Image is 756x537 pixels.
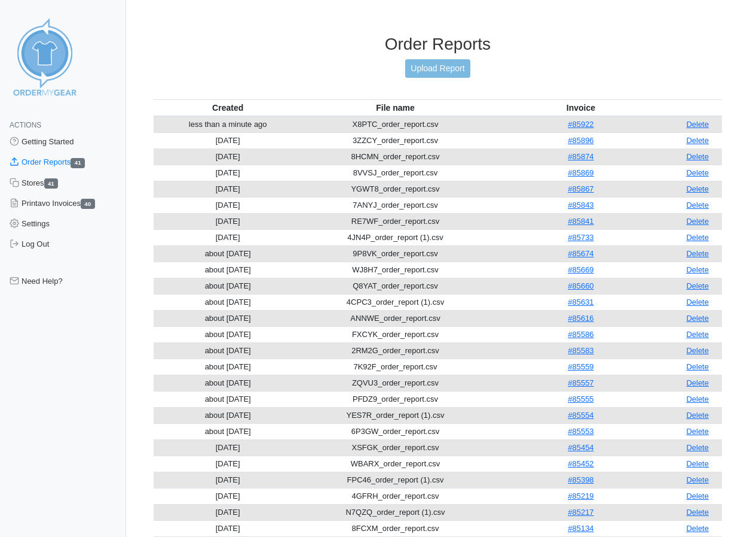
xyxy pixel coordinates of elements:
td: 4GFRH_order_report.csv [302,488,489,504]
td: FPC46_order_report (1).csv [302,472,489,488]
a: Delete [686,378,709,387]
a: Delete [686,508,709,517]
a: #85219 [568,492,593,500]
a: #85557 [568,378,593,387]
td: 4JN4P_order_report (1).csv [302,229,489,245]
a: #85733 [568,233,593,242]
td: FXCYK_order_report.csv [302,326,489,342]
a: Delete [686,233,709,242]
td: YGWT8_order_report.csv [302,181,489,197]
a: #85896 [568,136,593,145]
td: Q8YAT_order_report.csv [302,278,489,294]
a: Delete [686,411,709,420]
td: N7QZQ_order_report (1).csv [302,504,489,520]
a: #85869 [568,168,593,177]
td: 2RM2G_order_report.csv [302,342,489,359]
td: ANNWE_order_report.csv [302,310,489,326]
a: Delete [686,184,709,193]
a: Delete [686,362,709,371]
a: Delete [686,298,709,307]
a: Delete [686,265,709,274]
td: [DATE] [154,181,302,197]
td: 7ANYJ_order_report.csv [302,197,489,213]
td: about [DATE] [154,423,302,439]
a: #85843 [568,201,593,210]
td: YES7R_order_report (1).csv [302,407,489,423]
a: #85867 [568,184,593,193]
a: #85559 [568,362,593,371]
a: Delete [686,314,709,323]
a: #85922 [568,120,593,129]
a: Delete [686,443,709,452]
td: [DATE] [154,472,302,488]
td: PFDZ9_order_report.csv [302,391,489,407]
td: about [DATE] [154,407,302,423]
td: about [DATE] [154,359,302,375]
span: Actions [10,121,41,129]
a: Delete [686,120,709,129]
td: about [DATE] [154,375,302,391]
td: [DATE] [154,197,302,213]
th: File name [302,99,489,116]
td: RE7WF_order_report.csv [302,213,489,229]
a: Delete [686,217,709,226]
td: [DATE] [154,213,302,229]
a: Delete [686,168,709,177]
a: #85217 [568,508,593,517]
td: [DATE] [154,148,302,165]
td: [DATE] [154,165,302,181]
td: 8FCXM_order_report.csv [302,520,489,536]
td: 8VVSJ_order_report.csv [302,165,489,181]
a: #85554 [568,411,593,420]
a: Delete [686,136,709,145]
a: #85452 [568,459,593,468]
a: #85616 [568,314,593,323]
a: #85586 [568,330,593,339]
td: ZQVU3_order_report.csv [302,375,489,391]
td: 4CPC3_order_report (1).csv [302,294,489,310]
td: about [DATE] [154,310,302,326]
span: 41 [44,178,59,189]
a: Delete [686,330,709,339]
h3: Order Reports [154,34,722,54]
td: [DATE] [154,488,302,504]
td: about [DATE] [154,278,302,294]
a: Delete [686,281,709,290]
a: #85674 [568,249,593,258]
a: #85660 [568,281,593,290]
td: 6P3GW_order_report.csv [302,423,489,439]
td: about [DATE] [154,294,302,310]
a: Delete [686,492,709,500]
td: about [DATE] [154,391,302,407]
td: about [DATE] [154,245,302,262]
a: Delete [686,427,709,436]
a: #85553 [568,427,593,436]
a: Delete [686,249,709,258]
th: Created [154,99,302,116]
td: [DATE] [154,132,302,148]
td: [DATE] [154,456,302,472]
a: Delete [686,152,709,161]
td: 8HCMN_order_report.csv [302,148,489,165]
a: Delete [686,395,709,403]
td: X8PTC_order_report.csv [302,116,489,133]
a: #85555 [568,395,593,403]
a: #85874 [568,152,593,161]
span: 41 [71,158,85,168]
a: #85134 [568,524,593,533]
a: #85398 [568,475,593,484]
td: WJ8H7_order_report.csv [302,262,489,278]
td: about [DATE] [154,262,302,278]
a: #85583 [568,346,593,355]
td: 3ZZCY_order_report.csv [302,132,489,148]
a: Upload Report [405,59,470,78]
a: Delete [686,459,709,468]
a: #85631 [568,298,593,307]
a: Delete [686,475,709,484]
a: Delete [686,201,709,210]
a: #85669 [568,265,593,274]
td: 7K92F_order_report.csv [302,359,489,375]
td: [DATE] [154,229,302,245]
th: Invoice [489,99,674,116]
td: about [DATE] [154,326,302,342]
